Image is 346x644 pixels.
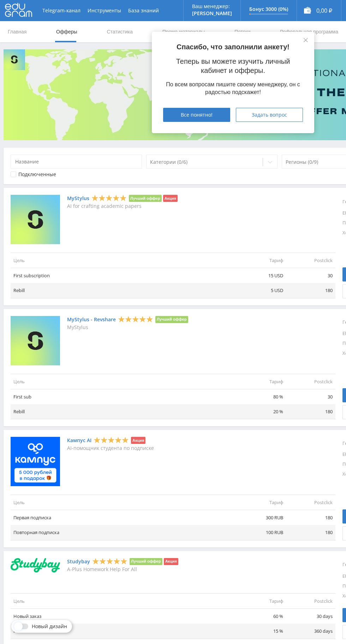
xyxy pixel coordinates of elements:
p: Бонус 3000 (0%) [249,6,288,12]
td: Тариф [237,495,286,510]
p: AI-помощник студента по подписке [67,445,154,451]
a: Промо-материалы [162,21,205,42]
div: 5 Stars [94,436,129,444]
td: 180 [286,283,335,298]
td: 30 days [286,609,335,624]
li: Лучший оффер [130,558,162,565]
a: Потоки [234,21,251,42]
div: Подключенные [18,172,56,177]
p: Теперь вы можете изучить личный кабинет и офферы. [163,57,303,75]
div: 5 Stars [91,194,127,202]
td: 60 % [237,609,286,624]
img: MyStylus - Revshare [11,316,60,365]
span: Задать вопрос [252,112,287,118]
td: 15 % [237,624,286,639]
img: Studybay [11,558,60,573]
td: 30 [286,389,335,404]
a: MyStylus [67,196,89,201]
td: Цель [11,594,237,609]
li: Лучший оффер [155,316,188,323]
div: 5 Stars [118,315,153,323]
div: По всем вопросам пишите своему менеджеру, он с радостью подскажет! [163,81,303,97]
td: Postclick [286,495,335,510]
li: Лучший оффер [129,195,162,202]
td: Цель [11,253,237,268]
p: Ваш менеджер: [192,4,232,9]
td: Цель [11,374,237,389]
div: 5 Stars [92,557,127,565]
p: Спасибо, что заполнили анкету! [163,43,303,51]
a: Главная [7,21,27,42]
a: MyStylus - Revshare [67,317,116,322]
td: 180 [286,525,335,540]
li: Акция [131,437,145,444]
td: Новый заказ [11,609,237,624]
a: Studybay [67,559,90,564]
input: Название [11,155,142,169]
td: 80 % [237,389,286,404]
img: MyStylus [11,195,60,244]
td: 15 USD [237,268,286,283]
li: Акция [163,195,178,202]
a: Офферы [55,21,78,42]
p: AI for crafting academic papers [67,203,178,209]
td: Postclick [286,594,335,609]
span: Новый дизайн [32,624,67,629]
td: Первая подписка [11,510,237,525]
button: Задать вопрос [236,108,303,122]
td: Postclick [286,253,335,268]
td: Ребиллы [11,624,237,639]
td: 180 [286,404,335,419]
td: Тариф [237,594,286,609]
td: Rebill [11,404,237,419]
a: Статистика [106,21,133,42]
p: [PERSON_NAME] [192,11,232,16]
td: Повторная подписка [11,525,237,540]
td: Тариф [237,374,286,389]
a: Реферальная программа [279,21,339,42]
a: Кампус AI [67,438,91,443]
td: Цель [11,495,237,510]
td: 360 days [286,624,335,639]
td: First subscription [11,268,237,283]
td: 20 % [237,404,286,419]
li: Акция [164,558,178,565]
td: Postclick [286,374,335,389]
img: Кампус AI [11,437,60,486]
p: A-Plus Homework Help For All [67,566,178,572]
td: 100 RUB [237,525,286,540]
td: 5 USD [237,283,286,298]
td: Rebill [11,283,237,298]
button: Все понятно! [163,108,230,122]
td: 300 RUB [237,510,286,525]
span: Все понятно! [181,112,213,118]
td: Тариф [237,253,286,268]
td: First sub [11,389,237,404]
td: 180 [286,510,335,525]
td: 30 [286,268,335,283]
p: MyStylus [67,324,188,330]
